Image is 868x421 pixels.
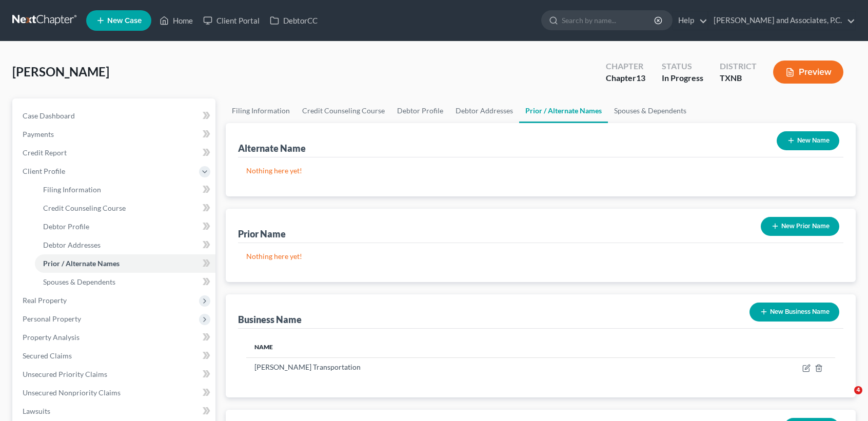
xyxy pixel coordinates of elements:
a: Payments [14,125,215,144]
a: Debtor Profile [35,217,215,236]
a: Case Dashboard [14,107,215,125]
a: Unsecured Nonpriority Claims [14,384,215,402]
span: Debtor Addresses [43,240,101,249]
th: Name [246,337,687,357]
iframe: Intercom live chat [833,386,858,411]
a: [PERSON_NAME] and Associates, P.C. [708,11,855,30]
p: Nothing here yet! [246,166,835,176]
div: Chapter [606,61,645,72]
span: [PERSON_NAME] [12,64,109,79]
input: Search by name... [562,11,656,30]
div: Prior Name [238,228,286,240]
span: Payments [23,130,54,138]
a: Credit Counseling Course [35,199,215,217]
span: 13 [636,73,645,83]
a: Prior / Alternate Names [519,98,608,123]
a: Debtor Addresses [449,98,519,123]
div: In Progress [662,72,703,84]
span: Case Dashboard [23,111,75,120]
a: Debtor Profile [391,98,449,123]
a: Property Analysis [14,328,215,347]
button: Preview [773,61,843,84]
a: Spouses & Dependents [35,273,215,291]
a: DebtorCC [265,11,323,30]
div: Alternate Name [238,142,306,154]
a: Credit Counseling Course [296,98,391,123]
div: TXNB [720,72,757,84]
a: Credit Report [14,144,215,162]
span: Personal Property [23,314,81,323]
a: Home [154,11,198,30]
span: New Case [107,17,142,25]
button: New Business Name [749,303,839,322]
span: Debtor Profile [43,222,89,231]
span: Credit Counseling Course [43,204,126,212]
span: Property Analysis [23,333,80,342]
div: Business Name [238,313,302,326]
td: [PERSON_NAME] Transportation [246,357,687,377]
span: Unsecured Priority Claims [23,370,107,378]
p: Nothing here yet! [246,251,835,262]
a: Lawsuits [14,402,215,420]
span: Spouses & Dependents [43,277,115,286]
span: Secured Claims [23,351,72,360]
button: New Name [777,131,839,150]
span: Real Property [23,296,67,305]
a: Spouses & Dependents [608,98,693,123]
span: Prior / Alternate Names [43,259,120,268]
div: Chapter [606,72,645,84]
div: District [720,61,757,72]
a: Filing Information [226,98,296,123]
span: Credit Report [23,148,67,157]
a: Debtor Addresses [35,236,215,254]
div: Status [662,61,703,72]
span: Client Profile [23,167,65,175]
span: Lawsuits [23,407,50,415]
a: Help [673,11,707,30]
a: Prior / Alternate Names [35,254,215,273]
a: Unsecured Priority Claims [14,365,215,384]
span: 4 [854,386,862,394]
a: Secured Claims [14,347,215,365]
a: Filing Information [35,181,215,199]
span: Unsecured Nonpriority Claims [23,388,121,397]
button: New Prior Name [761,217,839,236]
a: Client Portal [198,11,265,30]
span: Filing Information [43,185,101,194]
